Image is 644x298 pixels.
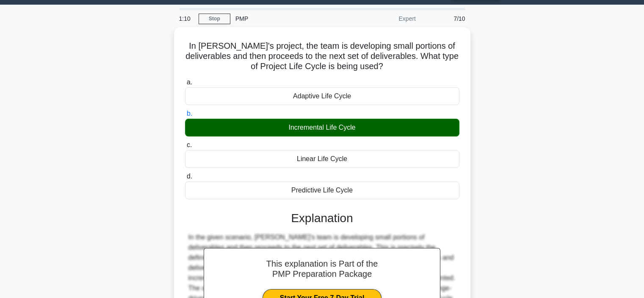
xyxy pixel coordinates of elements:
div: 1:10 [174,10,199,27]
div: Predictive Life Cycle [185,181,459,199]
span: c. [187,141,192,148]
div: Incremental Life Cycle [185,119,459,136]
h5: In [PERSON_NAME]'s project, the team is developing small portions of deliverables and then procee... [184,41,460,72]
h3: Explanation [190,211,454,226]
span: d. [187,173,192,180]
span: b. [187,110,192,117]
div: Expert [347,10,421,27]
div: Adaptive Life Cycle [185,87,459,105]
div: PMP [230,10,347,27]
div: 7/10 [421,10,470,27]
span: a. [187,78,192,86]
div: Linear Life Cycle [185,150,459,168]
a: Stop [199,14,230,24]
